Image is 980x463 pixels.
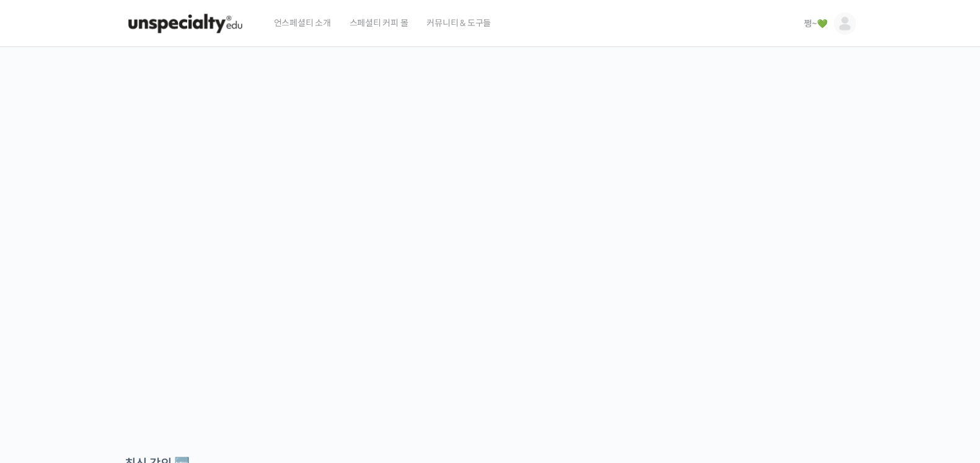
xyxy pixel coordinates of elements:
[12,190,968,252] p: [PERSON_NAME]을 다하는 당신을 위해, 최고와 함께 만든 커피 클래스
[12,258,968,275] p: 시간과 장소에 구애받지 않고, 검증된 커리큘럼으로
[804,18,827,29] span: 쩡~💚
